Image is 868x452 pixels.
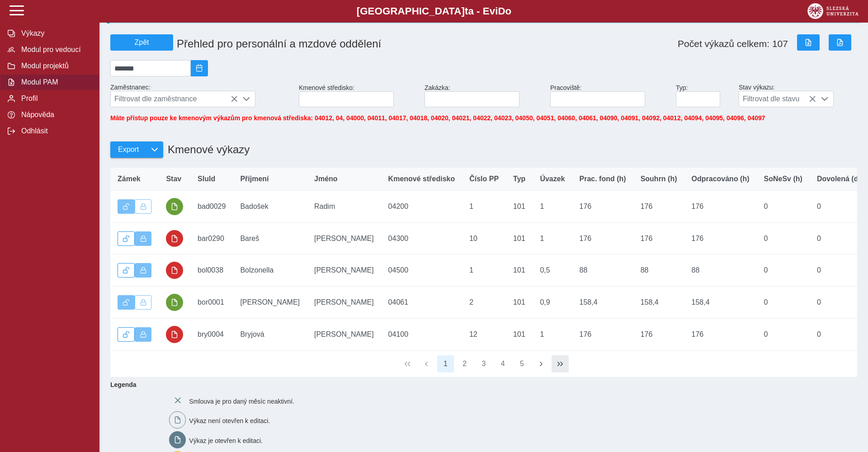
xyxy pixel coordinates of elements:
[462,318,506,350] td: 12
[381,254,462,287] td: 04500
[314,175,338,183] span: Jméno
[465,5,468,17] span: t
[190,191,233,223] td: bad0029
[817,175,861,183] span: Dovolená (d)
[475,355,492,372] button: 3
[494,355,511,372] button: 4
[641,175,677,183] span: Souhrn (h)
[233,191,307,223] td: Badošek
[189,437,263,444] span: Výkaz je otevřen k editaci.
[757,222,810,254] td: 0
[633,191,684,223] td: 176
[381,287,462,319] td: 04061
[19,94,92,103] span: Profil
[810,191,868,223] td: 0
[135,327,152,342] button: Výkaz uzamčen.
[506,222,533,254] td: 101
[506,254,533,287] td: 101
[307,222,381,254] td: [PERSON_NAME]
[240,175,269,183] span: Příjmení
[810,254,868,287] td: 0
[678,38,788,49] span: Počet výkazů celkem: 107
[757,318,810,350] td: 0
[513,175,525,183] span: Typ
[388,175,455,183] span: Kmenové středisko
[764,175,802,183] span: SoNeSv (h)
[189,397,294,405] span: Smlouva je pro daný měsíc neaktivní.
[684,222,757,254] td: 176
[533,191,572,223] td: 1
[27,5,841,17] b: [GEOGRAPHIC_DATA] a - Evi
[810,318,868,350] td: 0
[295,80,421,111] div: Kmenové středisko:
[233,287,307,319] td: [PERSON_NAME]
[173,34,550,54] h1: Přehled pro personální a mzdové oddělení
[684,287,757,319] td: 158,4
[118,295,135,310] button: Výkaz je odemčen.
[107,377,854,392] b: Legenda
[498,5,505,17] span: D
[233,254,307,287] td: Bolzonella
[462,191,506,223] td: 1
[381,318,462,350] td: 04100
[633,318,684,350] td: 176
[233,318,307,350] td: Bryjová
[190,287,233,319] td: bor0001
[533,254,572,287] td: 0,5
[307,318,381,350] td: [PERSON_NAME]
[633,254,684,287] td: 88
[692,175,750,183] span: Odpracováno (h)
[19,78,92,86] span: Modul PAM
[118,231,135,246] button: Odemknout výkaz.
[572,191,633,223] td: 176
[135,295,152,310] button: Uzamknout lze pouze výkaz, který je podepsán a schválen.
[757,191,810,223] td: 0
[540,175,565,183] span: Úvazek
[233,222,307,254] td: Bareš
[110,141,146,158] button: Export
[757,254,810,287] td: 0
[135,263,152,278] button: Výkaz uzamčen.
[829,34,851,51] button: Export do PDF
[166,294,183,311] button: podepsáno
[118,327,135,342] button: Odemknout výkaz.
[191,60,208,76] button: 2025/09
[166,326,183,343] button: uzamčeno
[19,127,92,135] span: Odhlásit
[135,199,152,214] button: Uzamknout lze pouze výkaz, který je podepsán a schválen.
[739,91,816,107] span: Filtrovat dle stavu
[462,254,506,287] td: 1
[506,191,533,223] td: 101
[684,254,757,287] td: 88
[672,80,735,111] div: Typ:
[462,287,506,319] td: 2
[437,355,454,372] button: 1
[19,29,92,38] span: Výkazy
[421,80,547,111] div: Zakázka:
[135,231,152,246] button: Výkaz uzamčen.
[110,34,173,51] button: Zpět
[118,146,139,154] span: Export
[505,5,512,17] span: o
[163,139,250,160] h1: Kmenové výkazy
[572,318,633,350] td: 176
[190,254,233,287] td: bol0038
[190,222,233,254] td: bar0290
[580,175,626,183] span: Prac. fond (h)
[633,222,684,254] td: 176
[111,91,238,107] span: Filtrovat dle zaměstnance
[547,80,672,111] div: Pracoviště:
[506,287,533,319] td: 101
[810,287,868,319] td: 0
[797,34,820,51] button: Export do Excelu
[456,355,473,372] button: 2
[381,222,462,254] td: 04300
[684,318,757,350] td: 176
[735,80,861,111] div: Stav výkazu:
[166,175,181,183] span: Stav
[381,191,462,223] td: 04200
[19,111,92,119] span: Nápověda
[462,222,506,254] td: 10
[166,230,183,247] button: uzamčeno
[633,287,684,319] td: 158,4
